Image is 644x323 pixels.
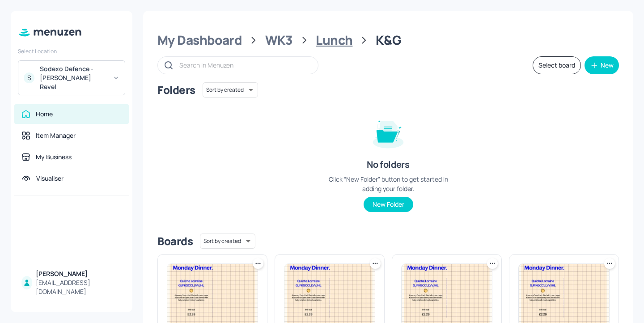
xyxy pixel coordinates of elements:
[36,278,122,296] div: [EMAIL_ADDRESS][DOMAIN_NAME]
[179,59,309,72] input: Search in Menuzen
[24,72,34,83] div: S
[36,153,72,161] div: My Business
[364,197,413,212] button: New Folder
[203,81,258,99] div: Sort by created
[157,32,242,48] div: My Dashboard
[157,234,193,248] div: Boards
[157,83,195,97] div: Folders
[366,110,411,155] img: folder-empty
[376,32,401,48] div: K&G
[601,62,614,68] div: New
[316,32,352,48] div: Lunch
[585,56,619,74] button: New
[200,232,255,250] div: Sort by created
[36,174,64,183] div: Visualiser
[367,158,409,171] div: No folders
[265,32,293,48] div: WK3
[36,131,76,140] div: Item Manager
[36,110,53,119] div: Home
[533,56,581,74] button: Select board
[40,64,107,91] div: Sodexo Defence - [PERSON_NAME] Revel
[18,47,125,55] div: Select Location
[36,269,122,278] div: [PERSON_NAME]
[321,174,455,193] div: Click “New Folder” button to get started in adding your folder.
